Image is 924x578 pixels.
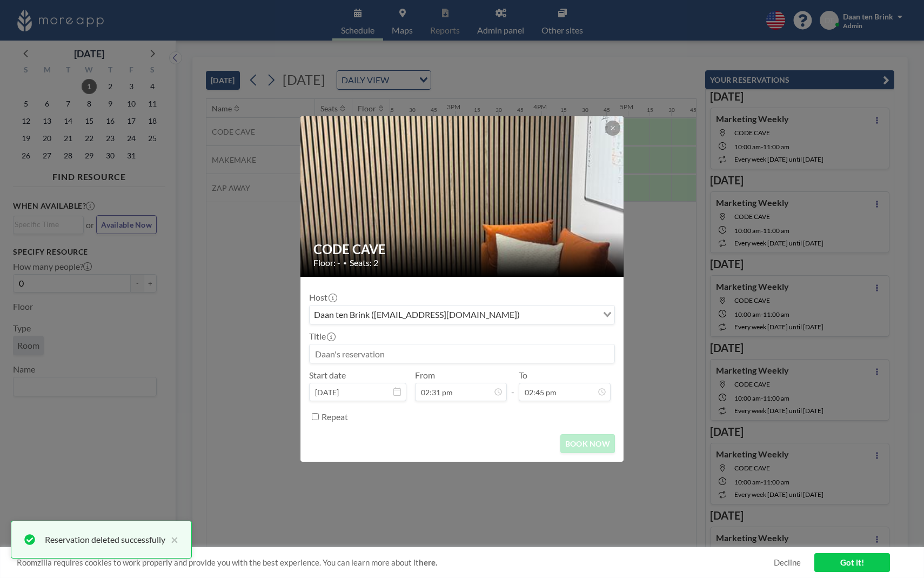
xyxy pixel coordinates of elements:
span: Floor: - [313,257,340,268]
label: Host [309,292,336,303]
span: Roomzilla requires cookies to work properly and provide you with the best experience. You can lea... [17,557,774,568]
h2: CODE CAVE [313,241,612,257]
a: here. [419,557,437,567]
a: Got it! [814,553,890,572]
span: Daan ten Brink ([EMAIL_ADDRESS][DOMAIN_NAME]) [312,308,522,322]
div: Reservation deleted successfully [45,533,165,546]
label: From [415,370,435,381]
label: Title [309,331,334,342]
a: Decline [774,557,801,568]
input: Search for option [523,308,597,322]
span: Seats: 2 [350,257,378,268]
label: Repeat [322,411,348,422]
input: Daan's reservation [310,344,614,363]
div: Search for option [310,305,614,324]
label: To [519,370,527,381]
span: - [511,374,514,397]
button: close [165,533,178,546]
span: • [343,259,347,267]
label: Start date [309,370,346,381]
button: BOOK NOW [560,434,615,453]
